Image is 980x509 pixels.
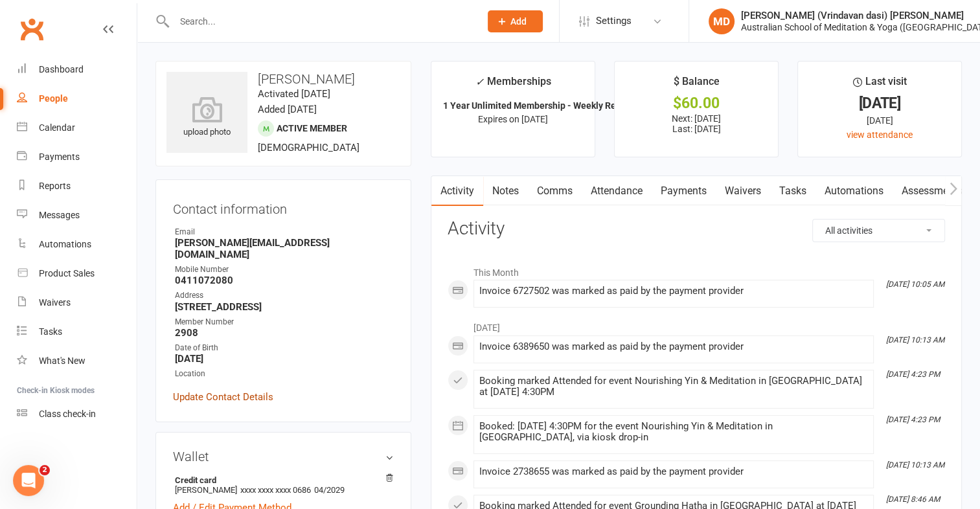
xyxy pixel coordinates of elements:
[17,259,137,288] a: Product Sales
[17,55,137,84] a: Dashboard
[17,317,137,346] a: Tasks
[16,13,48,45] a: Clubworx
[852,73,906,96] div: Last visit
[528,176,582,206] a: Comms
[258,88,330,100] time: Activated [DATE]
[173,473,394,497] li: [PERSON_NAME]
[652,176,716,206] a: Payments
[17,142,137,172] a: Payments
[175,368,394,380] div: Location
[716,176,770,206] a: Waivers
[175,264,394,276] div: Mobile Number
[582,176,652,206] a: Attendance
[173,197,394,216] h3: Contact information
[175,289,394,302] div: Address
[39,93,68,104] div: People
[39,239,91,249] div: Automations
[175,301,394,313] strong: [STREET_ADDRESS]
[39,152,80,162] div: Payments
[258,142,359,153] span: [DEMOGRAPHIC_DATA]
[39,210,80,220] div: Messages
[510,16,527,27] span: Add
[770,176,815,206] a: Tasks
[175,275,394,286] strong: 0411072080
[173,449,394,464] h3: Wallet
[17,400,137,429] a: Class kiosk mode
[173,389,273,405] a: Update Contact Details
[479,341,868,352] div: Invoice 6389650 was marked as paid by the payment provider
[17,172,137,201] a: Reports
[431,176,483,206] a: Activity
[17,230,137,259] a: Automations
[479,421,868,443] div: Booked: [DATE] 4:30PM for the event Nourishing Yin & Meditation in [GEOGRAPHIC_DATA], via kiosk d...
[17,84,137,113] a: People
[175,342,394,354] div: Date of Birth
[479,466,868,477] div: Invoice 2738655 was marked as paid by the payment provider
[166,72,400,86] h3: [PERSON_NAME]
[40,465,50,475] span: 2
[443,100,636,111] strong: 1 Year Unlimited Membership - Weekly Recur...
[175,237,394,260] strong: [PERSON_NAME][EMAIL_ADDRESS][DOMAIN_NAME]
[479,376,868,398] div: Booking marked Attended for event Nourishing Yin & Meditation in [GEOGRAPHIC_DATA] at [DATE] 4:30PM
[488,10,543,32] button: Add
[39,356,85,366] div: What's New
[258,104,317,115] time: Added [DATE]
[709,8,735,34] div: MD
[39,268,95,278] div: Product Sales
[166,96,247,139] div: upload photo
[815,176,893,206] a: Automations
[175,475,387,485] strong: Credit card
[175,327,394,339] strong: 2908
[17,201,137,230] a: Messages
[39,181,71,191] div: Reports
[17,113,137,142] a: Calendar
[847,130,913,140] a: view attendance
[626,96,766,110] div: $60.00
[170,12,471,30] input: Search...
[475,76,484,88] i: ✓
[626,113,766,134] p: Next: [DATE] Last: [DATE]
[886,495,940,504] i: [DATE] 8:46 AM
[886,280,944,289] i: [DATE] 10:05 AM
[175,316,394,328] div: Member Number
[886,460,944,469] i: [DATE] 10:13 AM
[240,485,311,495] span: xxxx xxxx xxxx 0686
[810,113,950,128] div: [DATE]
[448,314,945,335] li: [DATE]
[277,123,347,133] span: Active member
[39,64,84,74] div: Dashboard
[448,219,945,239] h3: Activity
[17,288,137,317] a: Waivers
[483,176,528,206] a: Notes
[13,465,44,496] iframe: Intercom live chat
[39,326,62,337] div: Tasks
[314,485,345,495] span: 04/2029
[886,370,940,379] i: [DATE] 4:23 PM
[810,96,950,110] div: [DATE]
[39,297,71,308] div: Waivers
[478,114,548,124] span: Expires on [DATE]
[39,409,96,419] div: Class check-in
[175,226,394,238] div: Email
[175,353,394,365] strong: [DATE]
[886,335,944,345] i: [DATE] 10:13 AM
[448,259,945,280] li: This Month
[39,122,75,133] div: Calendar
[596,6,632,36] span: Settings
[893,176,972,206] a: Assessments
[886,415,940,424] i: [DATE] 4:23 PM
[17,346,137,376] a: What's New
[479,286,868,297] div: Invoice 6727502 was marked as paid by the payment provider
[674,73,720,96] div: $ Balance
[475,73,551,97] div: Memberships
